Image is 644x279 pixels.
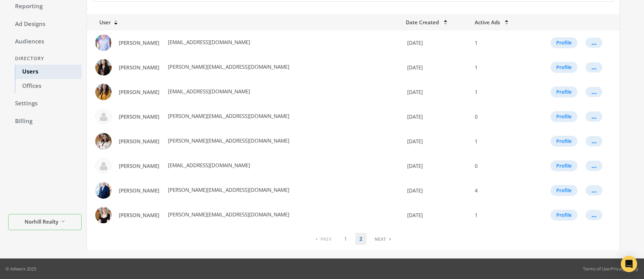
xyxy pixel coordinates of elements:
[591,215,597,215] div: ...
[8,96,82,111] a: Settings
[586,185,602,196] button: ...
[550,160,577,171] button: Profile
[586,62,602,72] button: ...
[550,111,577,122] button: Profile
[119,212,159,218] span: [PERSON_NAME]
[621,256,637,272] div: Open Intercom Messenger
[95,35,112,51] img: Mark Brawley profile
[91,19,111,26] span: User
[402,178,471,203] td: [DATE]
[114,160,164,172] a: [PERSON_NAME]
[340,233,351,245] a: 1
[591,67,597,68] div: ...
[95,158,112,174] img: Trentin Hartman profile
[550,62,577,73] button: Profile
[591,92,597,92] div: ...
[586,161,602,171] button: ...
[471,203,528,227] td: 1
[406,19,439,26] span: Date Created
[119,64,159,71] span: [PERSON_NAME]
[95,59,112,76] img: Nina Tapias profile
[167,186,289,193] span: [PERSON_NAME][EMAIL_ADDRESS][DOMAIN_NAME]
[114,110,164,123] a: [PERSON_NAME]
[583,266,609,272] a: Terms of Use
[550,185,577,196] button: Profile
[550,210,577,221] button: Profile
[471,154,528,178] td: 0
[611,266,639,272] a: Privacy Policy
[15,79,82,93] a: Offices
[591,42,597,43] div: ...
[312,233,395,245] nav: pagination
[316,235,318,242] span: ‹
[114,135,164,148] a: [PERSON_NAME]
[119,39,159,46] span: [PERSON_NAME]
[167,88,250,95] span: [EMAIL_ADDRESS][DOMAIN_NAME]
[550,37,577,48] button: Profile
[402,154,471,178] td: [DATE]
[119,187,159,194] span: [PERSON_NAME]
[114,37,164,49] a: [PERSON_NAME]
[402,129,471,154] td: [DATE]
[95,182,112,199] img: Vincent Biondillo profile
[475,19,500,26] span: Active Ads
[119,113,159,120] span: [PERSON_NAME]
[167,162,250,169] span: [EMAIL_ADDRESS][DOMAIN_NAME]
[114,209,164,222] a: [PERSON_NAME]
[550,87,577,97] button: Profile
[114,86,164,98] a: [PERSON_NAME]
[402,80,471,104] td: [DATE]
[167,137,289,144] span: [PERSON_NAME][EMAIL_ADDRESS][DOMAIN_NAME]
[402,30,471,55] td: [DATE]
[119,89,159,95] span: [PERSON_NAME]
[119,138,159,145] span: [PERSON_NAME]
[95,207,112,223] img: Yolanda Movsessian profile
[8,17,82,31] a: Ad Designs
[471,178,528,203] td: 4
[591,190,597,191] div: ...
[167,63,289,70] span: [PERSON_NAME][EMAIL_ADDRESS][DOMAIN_NAME]
[8,214,82,230] button: Norhill Realty
[586,210,602,220] button: ...
[402,203,471,227] td: [DATE]
[586,111,602,122] button: ...
[586,38,602,48] button: ...
[586,87,602,97] button: ...
[591,116,597,117] div: ...
[402,55,471,80] td: [DATE]
[471,55,528,80] td: 1
[114,61,164,74] a: [PERSON_NAME]
[114,184,164,197] a: [PERSON_NAME]
[167,112,289,119] span: [PERSON_NAME][EMAIL_ADDRESS][DOMAIN_NAME]
[119,162,159,169] span: [PERSON_NAME]
[471,80,528,104] td: 1
[25,218,58,226] span: Norhill Realty
[8,114,82,129] a: Billing
[15,65,82,79] a: Users
[471,104,528,129] td: 0
[591,141,597,142] div: ...
[167,211,289,218] span: [PERSON_NAME][EMAIL_ADDRESS][DOMAIN_NAME]
[95,84,112,100] img: Rachael Hartzog profile
[591,165,597,166] div: ...
[402,104,471,129] td: [DATE]
[8,52,82,65] div: Directory
[95,108,112,125] img: Sophie Boyd profile
[471,30,528,55] td: 1
[312,233,336,245] a: Previous
[583,265,639,272] div: •
[586,136,602,146] button: ...
[167,39,250,45] span: [EMAIL_ADDRESS][DOMAIN_NAME]
[550,136,577,147] button: Profile
[5,265,36,272] p: © Adwerx 2025
[95,133,112,149] img: Tania Vargas profile
[8,35,82,49] a: Audiences
[471,129,528,154] td: 1
[355,233,367,245] a: 2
